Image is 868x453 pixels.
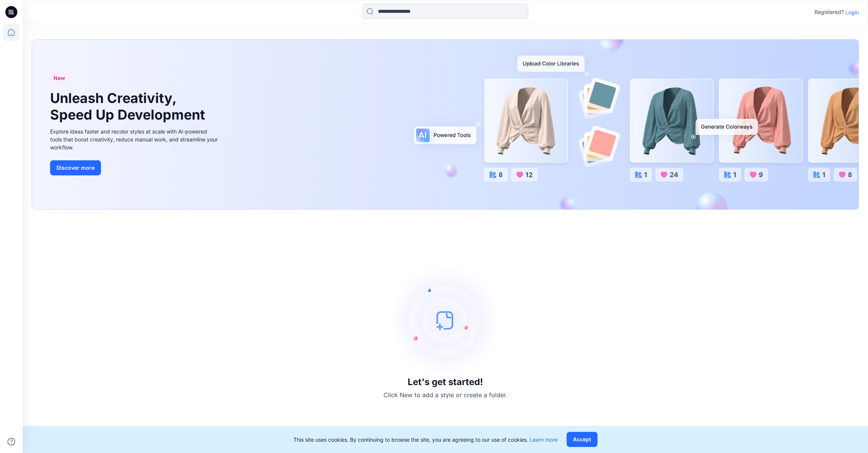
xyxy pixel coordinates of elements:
h3: Let's get started! [408,377,483,387]
div: Explore ideas faster and recolor styles at scale with AI-powered tools that boost creativity, red... [50,127,220,151]
a: Learn more [530,436,558,443]
button: Discover more [50,160,101,175]
p: Login [845,8,859,16]
h1: Unleash Creativity, Speed Up Development [50,90,208,123]
p: Registered? [815,8,844,17]
img: empty-state-image.svg [389,264,502,377]
button: Accept [567,432,598,447]
p: This site uses cookies. By continuing to browse the site, you are agreeing to our use of cookies. [293,436,558,444]
span: New [53,74,65,83]
p: Click New to add a style or create a folder. [384,390,507,399]
a: Discover more [50,160,220,175]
